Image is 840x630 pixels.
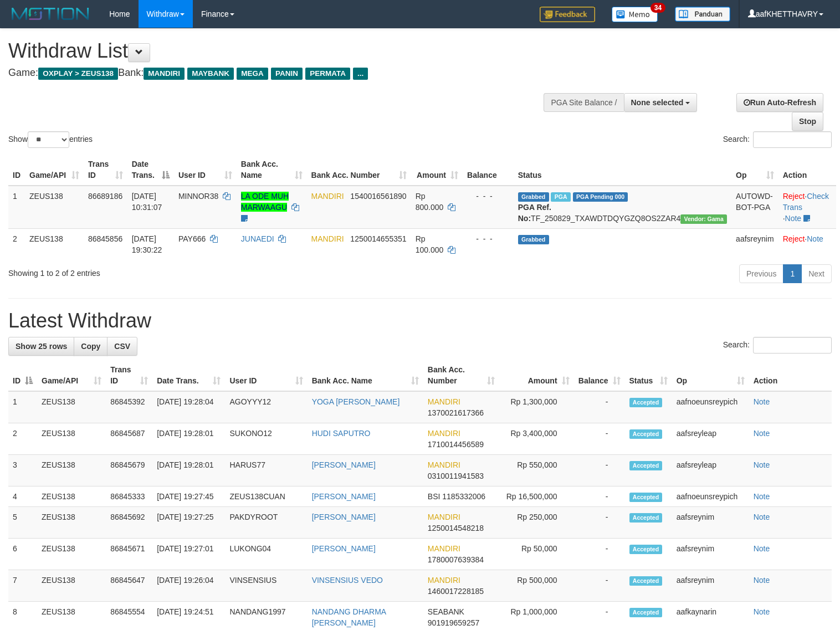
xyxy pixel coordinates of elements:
td: 86845671 [106,539,152,570]
td: 2 [8,423,37,455]
a: HUDI SAPUTRO [312,429,371,438]
td: aafsreynim [731,228,778,260]
a: Note [754,544,770,553]
span: Accepted [629,545,663,554]
td: [DATE] 19:27:01 [152,539,225,570]
th: Bank Acc. Name: activate to sort column ascending [237,154,307,186]
td: ZEUS138CUAN [225,486,307,507]
a: Previous [739,264,783,283]
td: ZEUS138 [25,186,84,229]
a: Note [754,607,770,616]
div: PGA Site Balance / [544,93,623,112]
a: VINSENSIUS VEDO [312,576,383,585]
span: MANDIRI [428,397,460,406]
td: 2 [8,228,25,260]
a: Next [801,264,832,283]
span: Copy 1460017228185 to clipboard [428,587,484,596]
span: Copy 1185332006 to clipboard [442,492,485,501]
th: Amount: activate to sort column ascending [499,360,574,391]
td: 7 [8,570,37,602]
a: Copy [74,337,107,356]
span: MAYBANK [187,68,234,80]
div: - - - [467,191,509,202]
input: Search: [753,337,832,354]
th: Action [778,154,836,186]
th: User ID: activate to sort column ascending [225,360,307,391]
a: NANDANG DHARMA [PERSON_NAME] [312,607,386,627]
img: MOTION_logo.png [8,6,93,22]
td: 86845647 [106,570,152,602]
h1: Latest Withdraw [8,310,832,332]
th: Date Trans.: activate to sort column descending [127,154,174,186]
td: [DATE] 19:28:01 [152,455,225,486]
span: MANDIRI [428,513,460,521]
span: Copy 0310011941583 to clipboard [428,472,484,480]
td: · [778,228,836,260]
td: AUTOWD-BOT-PGA [731,186,778,229]
a: CSV [107,337,137,356]
span: MANDIRI [428,544,460,553]
select: Showentries [28,131,69,148]
td: HARUS77 [225,455,307,486]
th: Bank Acc. Number: activate to sort column ascending [307,154,411,186]
a: Stop [792,112,823,131]
td: aafsreyleap [672,423,749,455]
td: SUKONO12 [225,423,307,455]
th: Bank Acc. Number: activate to sort column ascending [423,360,499,391]
a: 1 [783,264,802,283]
a: Note [754,460,770,469]
th: Amount: activate to sort column ascending [411,154,463,186]
th: Balance: activate to sort column ascending [574,360,625,391]
td: aafsreynim [672,539,749,570]
td: 86845392 [106,391,152,423]
td: 1 [8,186,25,229]
span: CSV [114,342,130,351]
a: JUNAEDI [241,234,274,243]
span: Vendor URL: https://trx31.1velocity.biz [680,214,727,224]
td: ZEUS138 [37,423,106,455]
th: Action [749,360,832,391]
a: [PERSON_NAME] [312,544,376,553]
th: Op: activate to sort column ascending [731,154,778,186]
td: aafsreyleap [672,455,749,486]
td: Rp 550,000 [499,455,574,486]
td: TF_250829_TXAWDTDQYGZQ8OS2ZAR4 [514,186,731,229]
th: Game/API: activate to sort column ascending [25,154,84,186]
td: ZEUS138 [37,539,106,570]
th: Trans ID: activate to sort column ascending [84,154,127,186]
span: 86689186 [88,192,122,201]
td: - [574,423,625,455]
div: Showing 1 to 2 of 2 entries [8,263,342,279]
span: MANDIRI [428,460,460,469]
span: OXPLAY > ZEUS138 [38,68,118,80]
a: Note [785,214,802,223]
td: Rp 3,400,000 [499,423,574,455]
span: MANDIRI [311,234,344,243]
th: Date Trans.: activate to sort column ascending [152,360,225,391]
span: Accepted [629,513,663,523]
span: Copy 1710014456589 to clipboard [428,440,484,449]
span: Copy 1250014548218 to clipboard [428,524,484,532]
td: AGOYYY12 [225,391,307,423]
td: 86845333 [106,486,152,507]
td: aafsreynim [672,507,749,539]
span: Copy [81,342,100,351]
h4: Game: Bank: [8,68,549,79]
td: ZEUS138 [37,507,106,539]
td: - [574,507,625,539]
span: Grabbed [518,192,549,202]
span: [DATE] 19:30:22 [132,234,162,254]
td: [DATE] 19:27:45 [152,486,225,507]
a: Note [754,513,770,521]
td: - [574,391,625,423]
span: PERMATA [305,68,350,80]
th: Status [514,154,731,186]
td: - [574,455,625,486]
td: LUKONG04 [225,539,307,570]
td: - [574,539,625,570]
span: Accepted [629,429,663,439]
th: Op: activate to sort column ascending [672,360,749,391]
th: ID [8,154,25,186]
a: [PERSON_NAME] [312,460,376,469]
td: Rp 50,000 [499,539,574,570]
